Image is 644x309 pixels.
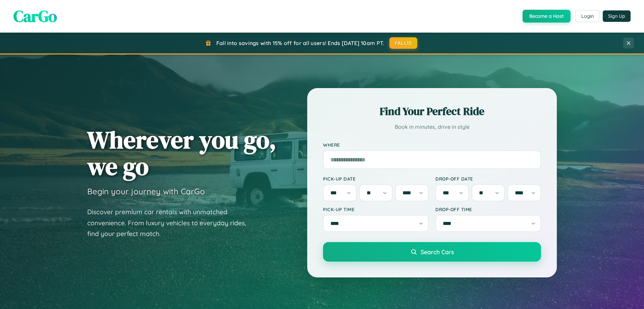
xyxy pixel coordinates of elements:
button: Become a Host [523,10,571,23]
h3: Begin your journey with CarGo [87,186,205,196]
h1: Wherever you go, we go [87,126,276,180]
h2: Find Your Perfect Ride [323,104,541,119]
button: Login [576,10,599,22]
label: Where [323,142,541,148]
button: Sign Up [603,10,631,22]
label: Pick-up Time [323,206,429,212]
p: Book in minutes, drive in style [323,122,541,132]
span: Fall into savings with 15% off for all users! Ends [DATE] 10am PT. [216,40,384,46]
label: Drop-off Time [435,206,541,212]
span: CarGo [13,5,57,27]
label: Drop-off Date [435,176,541,182]
span: Search Cars [421,248,454,256]
label: Pick-up Date [323,176,429,182]
button: FALL15 [389,37,418,49]
button: Search Cars [323,242,541,262]
p: Discover premium car rentals with unmatched convenience. From luxury vehicles to everyday rides, ... [87,206,255,239]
